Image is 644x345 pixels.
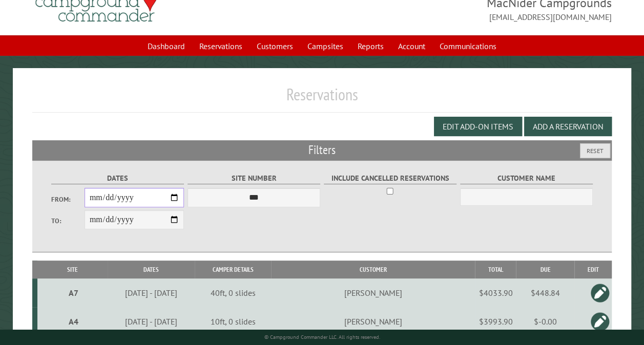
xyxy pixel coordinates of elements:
div: [DATE] - [DATE] [109,288,193,298]
td: [PERSON_NAME] [271,307,475,336]
a: Communications [433,36,503,56]
div: [DATE] - [DATE] [109,316,193,327]
th: Total [475,261,516,278]
td: $3993.90 [475,307,516,336]
label: From: [51,195,85,204]
th: Site [37,261,108,278]
td: [PERSON_NAME] [271,278,475,307]
th: Camper Details [195,261,271,278]
label: To: [51,216,85,226]
small: © Campground Commander LLC. All rights reserved. [264,334,380,340]
div: A4 [41,316,106,327]
a: Dashboard [141,36,191,56]
label: Site Number [188,172,320,184]
h2: Filters [32,140,612,160]
a: Customers [251,36,299,56]
a: Reports [351,36,390,56]
a: Reservations [193,36,248,56]
td: 40ft, 0 slides [195,278,271,307]
div: A7 [41,288,106,298]
th: Dates [108,261,195,278]
th: Edit [574,261,612,278]
a: Campsites [301,36,349,56]
a: Account [392,36,431,56]
td: 10ft, 0 slides [195,307,271,336]
th: Customer [271,261,475,278]
label: Include Cancelled Reservations [324,172,456,184]
button: Edit Add-on Items [434,117,522,136]
label: Dates [51,172,184,184]
label: Customer Name [460,172,593,184]
button: Add a Reservation [524,117,612,136]
h1: Reservations [32,84,612,113]
td: $448.84 [516,278,574,307]
button: Reset [580,143,610,158]
th: Due [516,261,574,278]
td: $4033.90 [475,278,516,307]
td: $-0.00 [516,307,574,336]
